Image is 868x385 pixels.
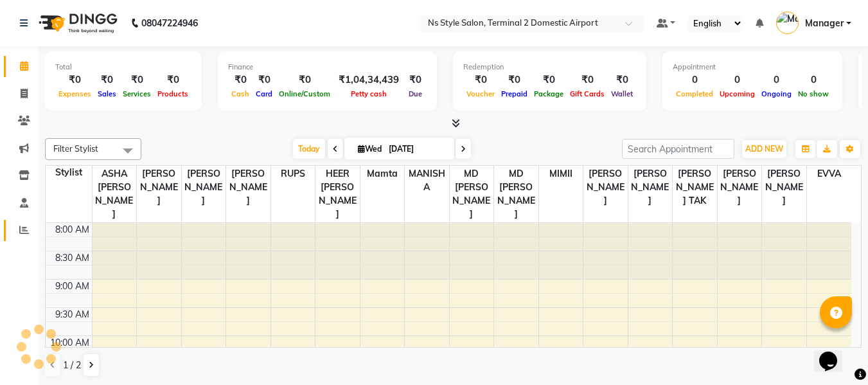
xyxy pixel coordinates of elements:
[758,89,795,98] span: Ongoing
[55,89,94,98] span: Expenses
[583,166,628,209] span: [PERSON_NAME]
[498,73,531,87] div: ₹0
[776,12,799,34] img: Manager
[539,166,583,182] span: MIMII
[567,89,608,98] span: Gift Cards
[154,73,191,87] div: ₹0
[463,62,636,73] div: Redemption
[450,166,494,222] span: MD [PERSON_NAME]
[742,140,786,158] button: ADD NEW
[795,89,832,98] span: No show
[531,89,567,98] span: Package
[182,166,226,209] span: [PERSON_NAME]
[120,73,154,87] div: ₹0
[55,62,191,73] div: Total
[55,73,94,87] div: ₹0
[252,89,276,98] span: Card
[463,73,498,87] div: ₹0
[673,166,717,209] span: [PERSON_NAME] TAK
[228,62,427,73] div: Finance
[807,166,851,182] span: EVVA
[360,166,405,182] span: Mamta
[673,73,716,87] div: 0
[53,251,92,265] div: 8:30 AM
[94,89,120,98] span: Sales
[226,166,270,209] span: [PERSON_NAME]
[252,73,276,87] div: ₹0
[355,144,385,154] span: Wed
[348,89,390,98] span: Petty cash
[405,89,425,98] span: Due
[762,166,806,209] span: [PERSON_NAME]
[120,89,154,98] span: Services
[567,73,608,87] div: ₹0
[63,359,81,372] span: 1 / 2
[33,5,121,41] img: logo
[94,73,120,87] div: ₹0
[805,17,844,30] span: Manager
[758,73,795,87] div: 0
[385,139,449,159] input: 2025-09-03
[333,73,404,87] div: ₹1,04,34,439
[405,166,449,195] span: MANISHA
[531,73,567,87] div: ₹0
[463,89,498,98] span: Voucher
[137,166,181,209] span: [PERSON_NAME]
[228,73,252,87] div: ₹0
[795,73,832,87] div: 0
[673,89,716,98] span: Completed
[716,73,758,87] div: 0
[293,139,325,159] span: Today
[271,166,315,182] span: RUPS
[745,144,783,154] span: ADD NEW
[628,166,673,209] span: [PERSON_NAME]
[494,166,538,222] span: MD [PERSON_NAME]
[718,166,762,209] span: [PERSON_NAME]
[814,334,855,372] iframe: chat widget
[404,73,427,87] div: ₹0
[141,5,198,41] b: 08047224946
[622,139,734,159] input: Search Appointment
[53,280,92,293] div: 9:00 AM
[276,73,333,87] div: ₹0
[53,143,98,154] span: Filter Stylist
[315,166,360,222] span: HEER [PERSON_NAME]
[154,89,191,98] span: Products
[46,166,92,179] div: Stylist
[53,308,92,321] div: 9:30 AM
[716,89,758,98] span: Upcoming
[608,73,636,87] div: ₹0
[53,223,92,237] div: 8:00 AM
[48,336,92,350] div: 10:00 AM
[93,166,137,222] span: ASHA [PERSON_NAME]
[498,89,531,98] span: Prepaid
[276,89,333,98] span: Online/Custom
[673,62,832,73] div: Appointment
[228,89,252,98] span: Cash
[608,89,636,98] span: Wallet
